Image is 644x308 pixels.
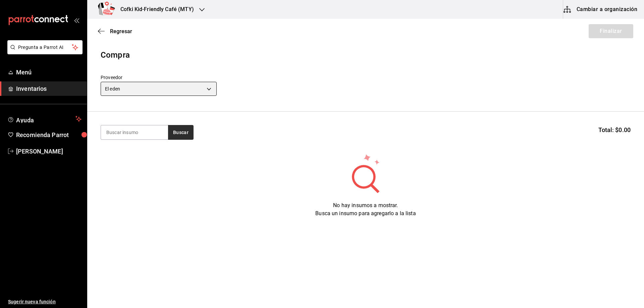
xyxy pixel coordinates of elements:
input: Buscar insumo [101,125,168,139]
h3: Cofki Kid-Friendly Café (MTY) [115,5,194,13]
button: Regresar [98,28,132,35]
span: [PERSON_NAME] [16,147,82,156]
span: Regresar [110,28,132,35]
button: Buscar [168,125,194,140]
span: No hay insumos a mostrar. Busca un insumo para agregarlo a la lista [315,202,416,217]
span: Menú [16,68,82,77]
span: Inventarios [16,84,82,93]
div: El eden [101,82,217,96]
span: Pregunta a Parrot AI [18,44,72,51]
label: Proveedor [101,75,217,80]
span: Sugerir nueva función [8,298,82,305]
span: Total: $0.00 [598,125,631,134]
span: Recomienda Parrot [16,130,82,139]
button: Pregunta a Parrot AI [7,40,83,54]
a: Pregunta a Parrot AI [5,49,83,56]
button: open_drawer_menu [74,17,79,23]
span: Ayuda [16,115,73,123]
div: Compra [101,49,631,61]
